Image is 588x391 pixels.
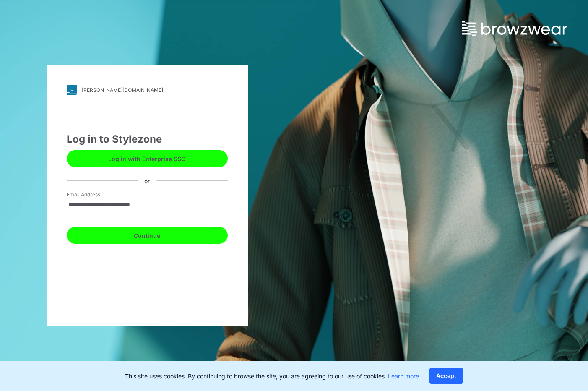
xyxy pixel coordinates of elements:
button: Log in with Enterprise SSO [67,150,228,167]
p: This site uses cookies. By continuing to browse the site, you are agreeing to our use of cookies. [125,372,419,381]
label: Email Address [67,191,125,198]
img: svg+xml;base64,PHN2ZyB3aWR0aD0iMjgiIGhlaWdodD0iMjgiIHZpZXdCb3g9IjAgMCAyOCAyOCIgZmlsbD0ibm9uZSIgeG... [67,85,77,95]
button: Continue [67,227,228,244]
img: browzwear-logo.73288ffb.svg [462,21,567,36]
button: Accept [429,368,463,384]
div: or [138,176,156,185]
div: [PERSON_NAME][DOMAIN_NAME] [82,87,163,93]
a: [PERSON_NAME][DOMAIN_NAME] [67,85,228,95]
a: Learn more [388,373,419,380]
div: Log in to Stylezone [67,132,228,147]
